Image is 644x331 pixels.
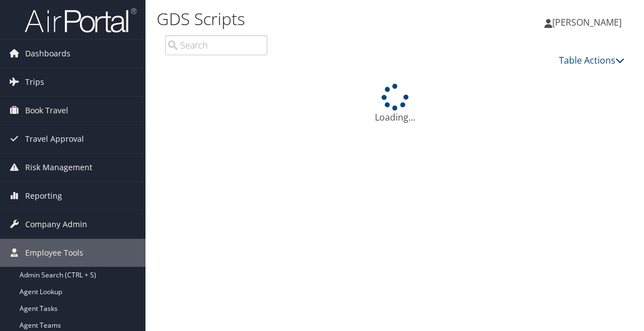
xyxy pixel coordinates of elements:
h1: GDS Scripts [157,7,474,31]
span: Reporting [25,182,62,210]
span: Travel Approval [25,125,84,153]
span: [PERSON_NAME] [552,16,622,28]
a: [PERSON_NAME] [544,6,633,39]
span: Book Travel [25,97,68,124]
span: Dashboards [25,40,70,68]
input: Search [165,35,267,55]
span: Employee Tools [25,239,83,267]
span: Trips [25,68,44,96]
div: Loading... [165,84,624,124]
a: Table Actions [559,54,624,66]
span: Risk Management [25,153,92,181]
img: airportal-logo.png [25,7,137,33]
span: Company Admin [25,210,87,238]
